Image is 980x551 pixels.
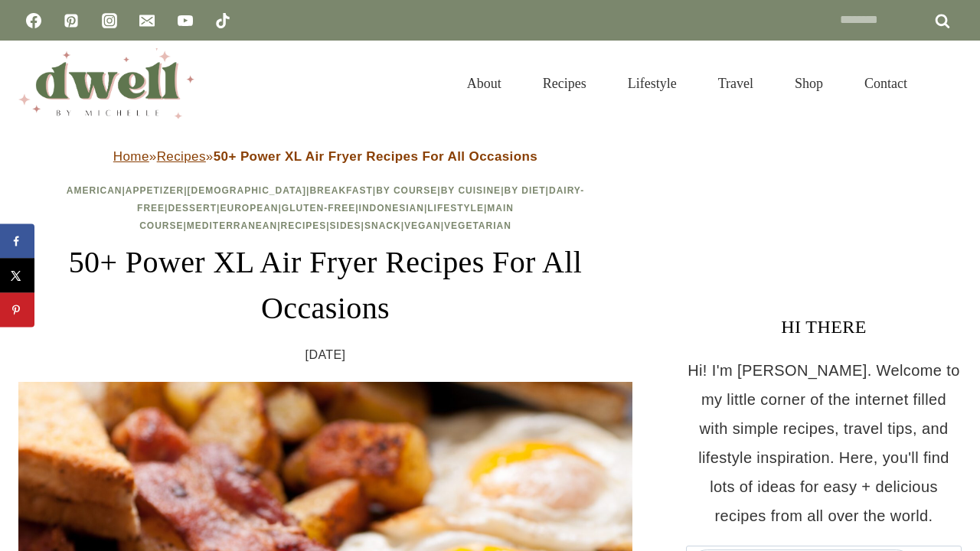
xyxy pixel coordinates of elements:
a: Pinterest [56,5,87,36]
span: | | | | | | | | | | | | | | | | | | | [67,185,584,231]
a: Home [113,149,149,164]
a: [DEMOGRAPHIC_DATA] [188,185,307,196]
a: Breakfast [309,185,372,196]
a: Recipes [157,149,206,164]
a: Vegetarian [444,220,511,231]
a: Vegan [404,220,441,231]
a: By Course [376,185,437,196]
a: Snack [364,220,401,231]
a: Gluten-Free [282,203,355,214]
h3: HI THERE [686,313,962,341]
a: By Diet [504,185,545,196]
a: Indonesian [359,203,424,214]
a: Email [132,5,162,36]
a: Lifestyle [427,203,484,214]
a: Instagram [94,5,125,36]
a: Travel [697,57,774,110]
img: DWELL by michelle [18,48,194,119]
a: American [67,185,122,196]
strong: 50+ Power XL Air Fryer Recipes For All Occasions [214,149,537,164]
p: Hi! I'm [PERSON_NAME]. Welcome to my little corner of the internet filled with simple recipes, tr... [686,356,962,530]
a: European [220,203,278,214]
a: Shop [774,57,844,110]
a: Recipes [281,220,327,231]
a: Recipes [522,57,607,110]
a: Appetizer [126,185,184,196]
span: » » [113,149,537,164]
nav: Primary Navigation [446,57,928,110]
button: View Search Form [936,70,962,96]
a: About [446,57,522,110]
h1: 50+ Power XL Air Fryer Recipes For All Occasions [18,240,632,331]
a: Facebook [18,5,49,36]
a: By Cuisine [441,185,501,196]
a: TikTok [207,5,238,36]
a: Contact [844,57,928,110]
a: Dessert [168,203,217,214]
a: Mediterranean [187,220,277,231]
a: Sides [330,220,361,231]
a: YouTube [170,5,201,36]
time: [DATE] [305,344,346,367]
a: Lifestyle [607,57,697,110]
